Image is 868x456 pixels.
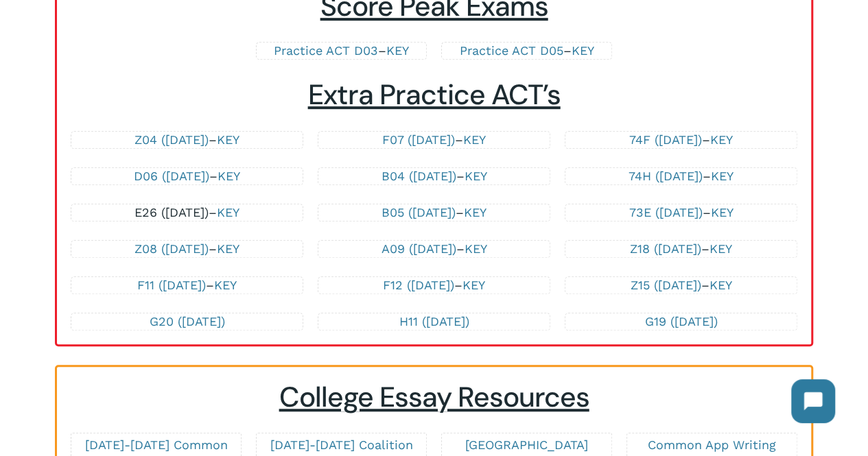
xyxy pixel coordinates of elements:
[579,241,782,257] p: –
[463,132,486,147] a: KEY
[382,205,456,219] a: B05 ([DATE])
[85,132,288,148] p: –
[579,277,782,293] p: –
[383,278,454,292] a: F12 ([DATE])
[274,43,378,58] a: Practice ACT D03
[308,77,561,113] span: Extra Practice ACT’s
[332,277,535,293] p: –
[709,241,732,256] a: KEY
[382,241,456,256] a: A09 ([DATE])
[85,204,288,221] p: –
[382,169,456,183] a: B04 ([DATE])
[270,43,412,59] p: –
[459,43,563,58] a: Practice ACT D05
[217,132,239,147] a: KEY
[85,241,288,257] p: –
[150,314,225,328] a: G20 ([DATE])
[218,169,240,183] a: KEY
[134,205,209,219] a: E26 ([DATE])
[630,241,701,256] a: Z18 ([DATE])
[465,241,487,256] a: KEY
[382,132,455,147] a: F07 ([DATE])
[134,169,209,183] a: D06 ([DATE])
[332,132,535,148] p: –
[137,278,206,292] a: F11 ([DATE])
[332,204,535,221] p: –
[629,132,702,147] a: 74F ([DATE])
[711,169,734,183] a: KEY
[214,278,237,292] a: KEY
[579,132,782,148] p: –
[279,379,589,416] span: College Essay Resources
[579,204,782,221] p: –
[332,241,535,257] p: –
[629,169,703,183] a: 74H ([DATE])
[134,132,209,147] a: Z04 ([DATE])
[217,205,239,219] a: KEY
[710,132,733,147] a: KEY
[134,241,209,256] a: Z08 ([DATE])
[579,168,782,184] p: –
[571,43,594,58] a: KEY
[465,169,487,183] a: KEY
[630,278,701,292] a: Z15 ([DATE])
[85,277,288,293] p: –
[462,278,485,292] a: KEY
[709,278,731,292] a: KEY
[464,205,486,219] a: KEY
[456,43,597,59] p: –
[777,365,849,437] iframe: Chatbot
[644,314,717,328] a: G19 ([DATE])
[85,168,288,184] p: –
[710,205,733,219] a: KEY
[629,205,702,219] a: 73E ([DATE])
[386,43,409,58] a: KEY
[217,241,239,256] a: KEY
[399,314,469,328] a: H11 ([DATE])
[332,168,535,184] p: –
